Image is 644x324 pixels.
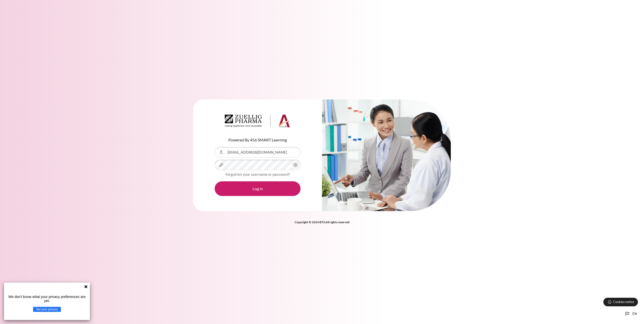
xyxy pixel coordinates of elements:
p: We don't know what your privacy preferences are yet. [6,295,88,303]
button: Languages [622,309,639,319]
button: Log in [215,181,301,196]
a: Architeck [225,115,290,129]
img: Architeck [225,115,290,127]
a: Forgotten your username or password? [226,172,290,177]
button: Set your privacy [33,307,61,312]
p: Powered By 456 SMART Learning [215,137,301,143]
strong: Copyright © 2024 BTS All rights reserved [295,220,350,224]
input: Username or Email Address [215,147,301,158]
button: Cookies notice [603,298,638,306]
span: Cookies notice [613,300,634,304]
span: en [632,311,637,316]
